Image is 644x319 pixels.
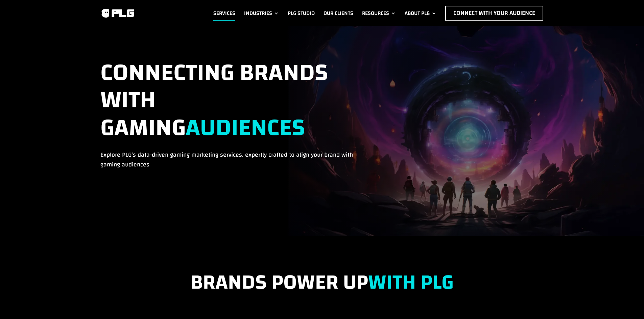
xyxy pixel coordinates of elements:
a: Connect with Your Audience [445,6,543,21]
h2: Brands Power Up [100,270,544,303]
strong: AUDIENCES [186,105,305,150]
h1: CONNECTING BRANDS WITH GAMING [100,59,357,150]
strong: With PLG [368,263,453,301]
div: Explore PLG’s data-driven gaming marketing services, expertly crafted to align your brand with ga... [100,59,357,170]
iframe: Chat Widget [610,287,644,319]
a: Our Clients [324,6,353,21]
a: Services [213,6,235,21]
a: About PLG [405,6,436,21]
a: PLG Studio [288,6,315,21]
a: Resources [362,6,396,21]
a: Industries [244,6,279,21]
